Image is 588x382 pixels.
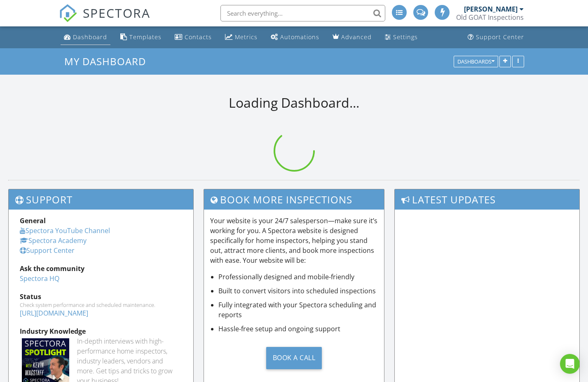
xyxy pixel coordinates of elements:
div: Check system performance and scheduled maintenance. [20,302,182,308]
a: SPECTORA [59,11,150,28]
div: Contacts [185,33,212,41]
li: Hassle-free setup and ongoing support [218,324,377,334]
a: Support Center [20,246,75,255]
div: Book a Call [266,347,322,369]
div: Ask the community [20,264,182,274]
h3: Book More Inspections [204,189,384,210]
div: Dashboard [73,33,107,41]
h3: Support [9,189,193,210]
a: Automations (Advanced) [267,30,323,45]
a: Dashboard [61,30,110,45]
a: Advanced [329,30,375,45]
a: Spectora Academy [20,236,87,245]
div: Advanced [341,33,372,41]
li: Built to convert visitors into scheduled inspections [218,286,377,296]
div: [PERSON_NAME] [464,5,518,13]
h3: Latest Updates [395,189,579,210]
div: Metrics [235,33,258,41]
a: [URL][DOMAIN_NAME] [20,309,88,318]
div: Templates [129,33,162,41]
img: The Best Home Inspection Software - Spectora [59,4,77,22]
div: Open Intercom Messenger [560,354,580,374]
a: Templates [117,30,165,45]
a: Spectora YouTube Channel [20,226,110,235]
a: Metrics [222,30,261,45]
div: Settings [393,33,418,41]
a: Settings [382,30,421,45]
li: Fully integrated with your Spectora scheduling and reports [218,300,377,320]
div: Dashboards [457,59,494,64]
a: Book a Call [210,340,377,375]
div: Status [20,292,182,302]
a: Contacts [171,30,215,45]
strong: General [20,216,46,225]
button: Dashboards [454,56,498,67]
div: Industry Knowledge [20,326,182,336]
div: Support Center [476,33,524,41]
a: My Dashboard [64,54,153,68]
div: Old GOAT Inspections [456,13,524,21]
div: Automations [280,33,319,41]
a: Spectora HQ [20,274,59,283]
input: Search everything... [220,5,385,21]
li: Professionally designed and mobile-friendly [218,272,377,282]
span: SPECTORA [83,4,150,21]
p: Your website is your 24/7 salesperson—make sure it’s working for you. A Spectora website is desig... [210,216,377,265]
a: Support Center [464,30,527,45]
